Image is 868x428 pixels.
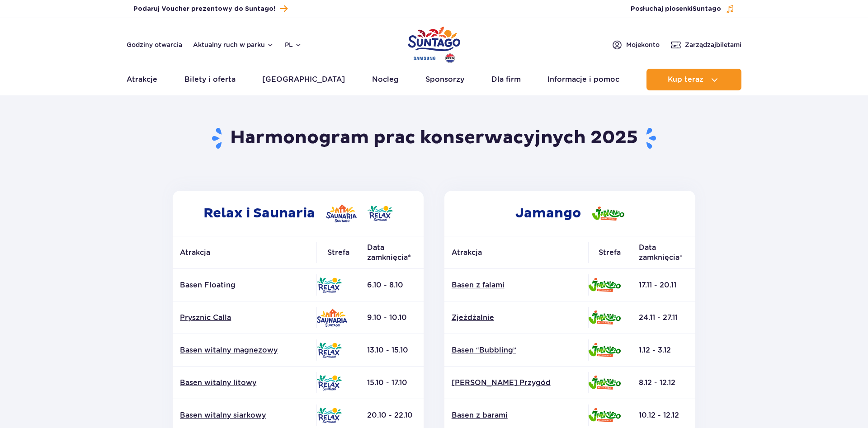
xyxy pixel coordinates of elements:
[316,309,347,327] img: Saunaria
[685,40,741,49] span: Zarządzaj biletami
[588,343,621,357] img: Jamango
[632,236,695,269] th: Data zamknięcia*
[316,343,342,358] img: Relax
[632,269,695,301] td: 17.11 - 20.11
[588,310,621,325] img: Jamango
[368,206,393,221] img: Relax
[133,5,275,14] span: Podaruj Voucher prezentowy do Suntago!
[360,301,424,334] td: 9.10 - 10.10
[316,277,342,293] img: Relax
[316,236,360,269] th: Strefa
[668,75,703,84] span: Kup teraz
[444,236,588,269] th: Atrakcja
[612,39,660,50] a: Mojekonto
[180,378,309,388] a: Basen witalny litowy
[127,69,157,90] a: Atrakcje
[631,5,735,14] button: Posłuchaj piosenkiSuntago
[425,69,464,90] a: Sponsorzy
[262,69,345,90] a: [GEOGRAPHIC_DATA]
[408,23,460,64] a: Park of Poland
[626,40,660,49] span: Moje konto
[631,5,721,14] span: Posłuchaj piosenki
[588,278,621,292] img: Jamango
[180,410,309,420] a: Basen witalny siarkowy
[452,313,581,323] a: Zjeżdżalnie
[646,69,741,90] button: Kup teraz
[693,6,721,12] span: Suntago
[173,236,316,269] th: Atrakcja
[588,236,632,269] th: Strefa
[452,280,581,290] a: Basen z falami
[127,40,182,49] a: Godziny otwarcia
[491,69,521,90] a: Dla firm
[173,191,424,236] h2: Relax i Saunaria
[316,408,342,423] img: Relax
[180,280,309,290] p: Basen Floating
[316,375,342,390] img: Relax
[285,40,302,49] button: pl
[632,334,695,367] td: 1.12 - 3.12
[670,39,741,50] a: Zarządzajbiletami
[326,204,357,222] img: Saunaria
[184,69,236,90] a: Bilety i oferta
[133,3,288,15] a: Podaruj Voucher prezentowy do Suntago!
[632,367,695,399] td: 8.12 - 12.12
[444,191,695,236] h2: Jamango
[360,236,424,269] th: Data zamknięcia*
[452,378,581,388] a: [PERSON_NAME] Przygód
[372,69,399,90] a: Nocleg
[170,127,699,150] h1: Harmonogram prac konserwacyjnych 2025
[360,367,424,399] td: 15.10 - 17.10
[360,269,424,301] td: 6.10 - 8.10
[592,207,624,221] img: Jamango
[452,410,581,420] a: Basen z barami
[360,334,424,367] td: 13.10 - 15.10
[547,69,619,90] a: Informacje i pomoc
[632,301,695,334] td: 24.11 - 27.11
[193,41,274,48] button: Aktualny ruch w parku
[588,408,621,422] img: Jamango
[180,313,309,323] a: Prysznic Calla
[452,345,581,355] a: Basen “Bubbling”
[588,376,621,390] img: Jamango
[180,345,309,355] a: Basen witalny magnezowy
